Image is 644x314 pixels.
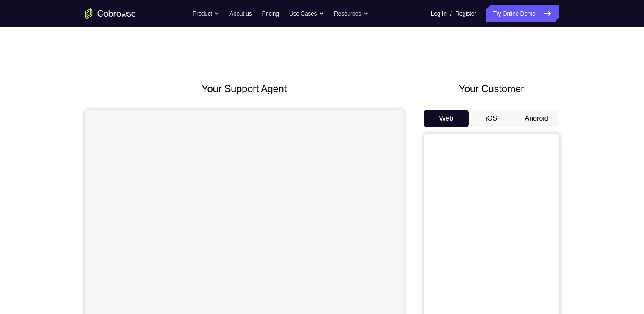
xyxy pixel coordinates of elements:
[486,5,559,22] a: Try Online Demo
[289,5,324,22] button: Use Cases
[450,8,452,19] span: /
[193,5,219,22] button: Product
[85,8,136,19] a: Go to the home page
[455,5,476,22] a: Register
[469,110,514,127] button: iOS
[424,81,559,96] h2: Your Customer
[85,81,404,96] h2: Your Support Agent
[334,5,368,22] button: Resources
[514,110,559,127] button: Android
[262,5,279,22] a: Pricing
[229,5,252,22] a: About us
[424,110,469,127] button: Web
[431,5,447,22] a: Log In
